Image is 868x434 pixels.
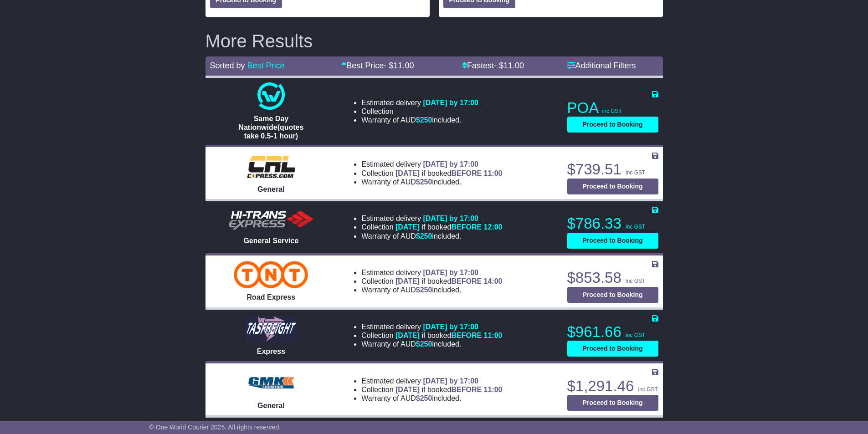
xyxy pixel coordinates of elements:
span: [DATE] [395,223,420,231]
span: General [257,185,285,193]
span: inc GST [626,169,645,176]
span: $ [416,286,432,294]
button: Proceed to Booking [567,117,658,133]
span: 250 [420,116,432,124]
li: Warranty of AUD included. [361,178,502,186]
button: Proceed to Booking [567,395,658,411]
span: 12:00 [484,223,503,231]
span: - $ [494,61,524,70]
li: Collection [361,331,502,340]
p: $961.66 [567,323,658,341]
span: 250 [420,178,432,186]
span: BEFORE [451,223,482,231]
span: inc GST [638,386,657,393]
span: BEFORE [451,277,482,285]
button: Proceed to Booking [567,179,658,194]
span: BEFORE [451,169,482,177]
span: 11:00 [484,332,503,339]
span: General Service [243,237,298,245]
span: if booked [395,386,502,393]
span: $ [416,394,432,402]
p: $853.58 [567,269,658,287]
span: $ [416,178,432,186]
li: Warranty of AUD included. [361,394,502,403]
button: Proceed to Booking [567,233,658,249]
span: [DATE] [395,277,420,285]
span: [DATE] by 17:00 [423,160,478,168]
span: BEFORE [451,332,482,339]
img: GMK Logistics: General [244,369,298,397]
li: Warranty of AUD included. [361,340,502,348]
span: © One World Courier 2025. All rights reserved. [149,424,281,431]
span: - $ [384,61,414,70]
li: Estimated delivery [361,322,502,331]
a: Additional Filters [567,61,636,70]
span: $ [416,232,432,240]
a: Best Price [247,61,285,70]
span: Express [257,347,285,355]
a: Fastest- $11.00 [462,61,524,70]
span: 14:00 [484,277,503,285]
span: if booked [395,223,502,231]
a: Best Price- $11.00 [341,61,414,70]
span: 11.00 [503,61,524,70]
span: if booked [395,332,502,339]
button: Proceed to Booking [567,341,658,357]
span: 11:00 [484,386,503,393]
span: 11.00 [393,61,414,70]
button: Proceed to Booking [567,287,658,303]
span: [DATE] by 17:00 [423,214,478,222]
span: General [257,402,285,409]
img: Tasfreight: Express [245,315,297,342]
li: Collection [361,223,502,231]
li: Collection [361,107,478,116]
span: 250 [420,286,432,294]
h2: More Results [205,31,663,51]
span: if booked [395,277,502,285]
li: Warranty of AUD included. [361,116,478,124]
span: inc GST [626,332,645,338]
span: [DATE] by 17:00 [423,269,478,276]
span: [DATE] [395,386,420,393]
span: 250 [420,394,432,402]
li: Estimated delivery [361,268,502,277]
p: POA [567,99,658,117]
span: [DATE] [395,332,420,339]
li: Collection [361,169,502,178]
span: BEFORE [451,386,482,393]
li: Warranty of AUD included. [361,286,502,294]
span: $ [416,116,432,124]
span: inc GST [626,278,645,284]
span: [DATE] [395,169,420,177]
span: if booked [395,169,502,177]
li: Estimated delivery [361,377,502,385]
li: Estimated delivery [361,98,478,107]
p: $739.51 [567,160,658,179]
li: Collection [361,277,502,286]
span: inc GST [602,108,622,114]
li: Warranty of AUD included. [361,232,502,240]
li: Estimated delivery [361,160,502,168]
img: HiTrans: General Service [226,209,317,232]
span: 11:00 [484,169,503,177]
img: One World Courier: Same Day Nationwide(quotes take 0.5-1 hour) [257,82,285,110]
span: $ [416,340,432,348]
p: $1,291.46 [567,377,658,395]
li: Estimated delivery [361,214,502,223]
span: Same Day Nationwide(quotes take 0.5-1 hour) [238,115,303,140]
img: CRL: General [241,153,301,180]
span: Road Express [247,293,296,301]
span: [DATE] by 17:00 [423,377,478,385]
span: Sorted by [210,61,245,70]
span: [DATE] by 17:00 [423,99,478,107]
span: [DATE] by 17:00 [423,323,478,331]
li: Collection [361,385,502,394]
p: $786.33 [567,214,658,233]
span: 250 [420,340,432,348]
span: 250 [420,232,432,240]
span: inc GST [626,224,645,230]
img: TNT Domestic: Road Express [234,261,308,288]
